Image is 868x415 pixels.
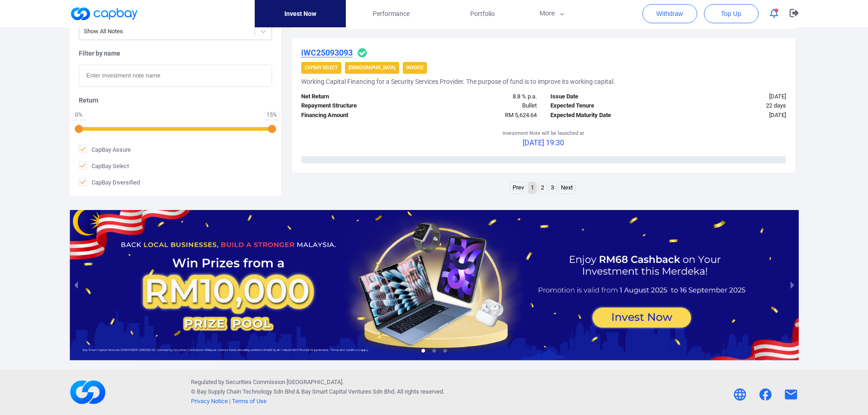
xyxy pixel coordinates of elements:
li: slide item 3 [443,349,447,353]
a: Privacy Notice [191,398,228,405]
div: [DATE] [668,111,793,120]
a: Next page [559,182,575,194]
div: 15 % [267,112,277,118]
input: Enter investment note name [79,65,272,87]
a: Page 3 [549,182,556,194]
strong: Invoice [406,65,423,70]
strong: CapBay Select [305,65,338,70]
div: Expected Maturity Date [544,111,668,120]
span: Bay Smart Capital Ventures Sdn Bhd [301,388,394,395]
div: [DATE] [668,92,793,102]
li: slide item 2 [432,349,436,353]
div: Repayment Structure [294,101,419,111]
a: Previous page [510,182,526,194]
h5: Filter by name [79,49,272,57]
span: CapBay Diversified [79,178,140,187]
strong: [DEMOGRAPHIC_DATA] [349,65,395,70]
div: Financing Amount [294,111,419,120]
button: previous slide / item [70,210,82,360]
li: slide item 1 [421,349,425,353]
div: Net Return [294,92,419,102]
div: Bullet [419,101,544,111]
u: iWC25093093 [301,48,353,57]
a: Page 1 is your current page [529,182,536,194]
span: Top Up [721,9,741,18]
button: Top Up [704,4,759,23]
a: Page 2 [539,182,546,194]
a: Terms of Use [232,398,267,405]
p: Investment Note will be launched at [503,129,584,138]
div: Expected Tenure [544,101,668,111]
p: Regulated by Securities Commission [GEOGRAPHIC_DATA]. © Bay Supply Chain Technology Sdn Bhd & . A... [191,378,444,406]
p: [DATE] 19:30 [503,137,584,149]
span: RM 5,624.64 [505,112,537,118]
button: next slide / item [786,210,799,360]
span: Performance [373,9,410,19]
h5: Working Capital Financing for a Security Services Provider. The purpose of fund is to improve its... [301,77,615,86]
span: CapBay Select [79,161,129,170]
span: Portfolio [470,9,495,19]
button: Withdraw [642,4,697,23]
h5: Return [79,96,272,104]
div: Issue Date [544,92,668,102]
div: 8.8 % p.a. [419,92,544,102]
span: CapBay Assure [79,145,131,154]
div: 22 days [668,101,793,111]
div: 0 % [74,112,83,118]
img: footerLogo [70,374,106,410]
